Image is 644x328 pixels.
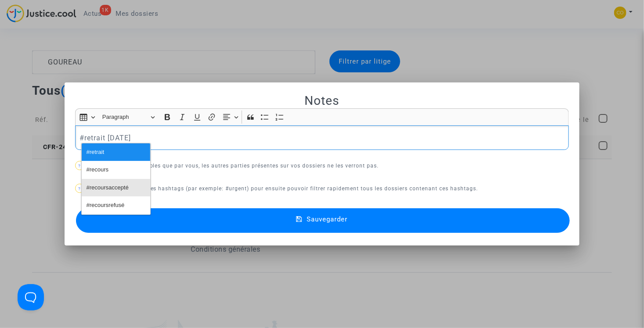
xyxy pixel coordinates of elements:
span: Paragraph [102,112,148,122]
button: #recours [82,161,150,178]
p: Ces notes ne sont visibles que par vous, les autres parties présentes sur vos dossiers ne les ver... [75,160,569,171]
button: Paragraph [98,111,159,124]
iframe: Help Scout Beacon - Open [18,284,44,310]
button: #recoursrefusé [82,196,150,214]
button: #recoursaccepté [82,179,150,196]
p: Vous pouvez utiliser des hashtags (par exemple: #urgent) pour ensuite pouvoir filtrer rapidement ... [75,183,569,194]
span: ? [78,186,81,191]
span: #recours [87,164,109,176]
h2: Notes [75,93,569,108]
div: Editor toolbar [75,108,569,125]
span: #retrait [87,146,104,159]
p: #retrait [DATE] [80,132,564,143]
div: Rich Text Editor, main [75,125,569,150]
span: #recoursrefusé [87,199,125,212]
span: ? [78,164,81,168]
button: #retrait [82,143,150,161]
span: #recoursaccepté [87,182,129,194]
button: Sauvegarder [76,208,570,233]
span: Sauvegarder [307,215,347,223]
